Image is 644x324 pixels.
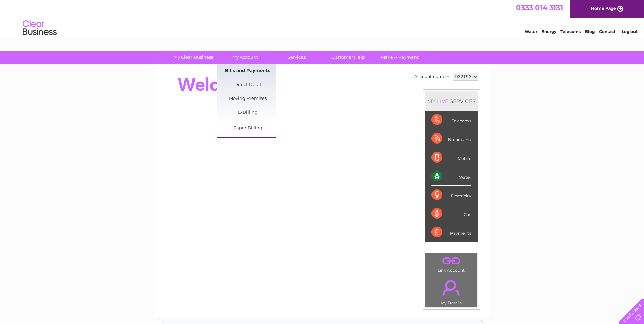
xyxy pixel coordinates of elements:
[431,186,471,204] div: Electricity
[165,51,221,64] a: My Clear Business
[162,4,483,33] div: Clear Business is a trading name of Verastar Limited (registered in [GEOGRAPHIC_DATA] No. 3667643...
[622,29,638,34] a: Log out
[436,98,450,104] div: LIVE
[525,29,537,34] a: Water
[217,51,273,64] a: My Account
[431,129,471,148] div: Broadband
[412,71,451,83] td: Account number
[372,51,428,64] a: Make A Payment
[427,255,476,267] a: .
[220,122,276,135] a: Paper Billing
[431,204,471,223] div: Gas
[220,92,276,106] a: Moving Premises
[585,29,595,34] a: Blog
[599,29,615,34] a: Contact
[431,111,471,129] div: Telecoms
[431,223,471,241] div: Payments
[220,64,276,78] a: Bills and Payments
[431,148,471,167] div: Mobile
[22,18,57,38] img: logo.png
[516,3,563,12] a: 0333 014 3131
[425,91,478,111] div: MY SERVICES
[560,29,581,34] a: Telecoms
[427,276,476,300] a: .
[431,167,471,186] div: Water
[269,51,325,64] a: Services
[541,29,556,34] a: Energy
[220,106,276,120] a: E-Billing
[425,274,478,307] td: My Details
[320,51,376,64] a: Customer Help
[220,78,276,92] a: Direct Debit
[425,253,478,274] td: Link Account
